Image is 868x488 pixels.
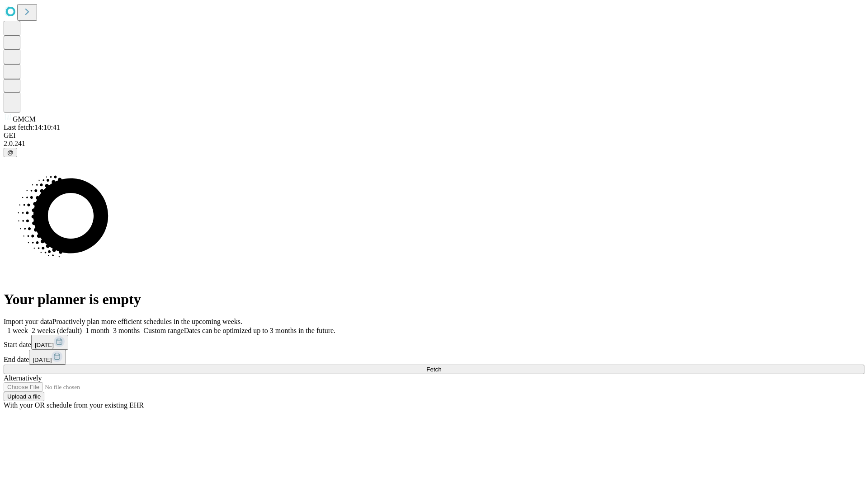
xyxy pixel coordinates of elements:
[85,327,109,334] span: 1 month
[4,131,864,140] div: GEI
[33,357,52,363] span: [DATE]
[4,123,60,131] span: Last fetch: 14:10:41
[113,327,140,334] span: 3 months
[4,318,52,325] span: Import your data
[4,401,144,409] span: With your OR schedule from your existing EHR
[32,327,82,334] span: 2 weeks (default)
[52,318,242,325] span: Proactively plan more efficient schedules in the upcoming weeks.
[4,350,864,365] div: End date
[4,140,864,148] div: 2.0.241
[426,366,441,373] span: Fetch
[4,291,864,308] h1: Your planner is empty
[143,327,184,334] span: Custom range
[35,342,54,348] span: [DATE]
[7,149,14,156] span: @
[184,327,335,334] span: Dates can be optimized up to 3 months in the future.
[29,350,66,365] button: [DATE]
[13,115,36,123] span: GMCM
[4,365,864,374] button: Fetch
[4,148,17,157] button: @
[31,335,68,350] button: [DATE]
[4,335,864,350] div: Start date
[4,392,44,401] button: Upload a file
[7,327,28,334] span: 1 week
[4,374,42,382] span: Alternatively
